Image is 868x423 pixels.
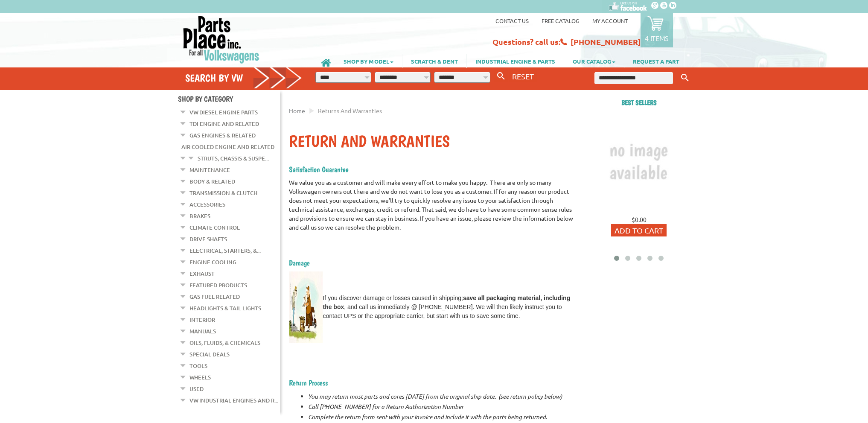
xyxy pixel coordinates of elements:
span: Add to Cart [615,226,663,235]
a: Tools [189,360,207,371]
a: SCRATCH & DENT [402,54,466,68]
a: 4 items [641,13,673,47]
a: TDI Engine and Related [189,118,259,129]
a: Special Deals [189,349,230,360]
a: Electrical, Starters, &... [189,245,261,256]
a: Engine Cooling [189,257,236,268]
a: Oils, Fluids, & Chemicals [189,337,260,348]
a: Gas Engines & Related [189,130,256,141]
button: Keyword Search [679,71,691,85]
li: You may return most parts and cores [DATE] from the original ship date. (see return policy below) [308,391,579,402]
button: Add to Cart [611,224,667,236]
li: Complete the return form sent with your invoice and include it with the parts being returned. [308,412,579,422]
span: Returns and Warranties [318,107,382,114]
img: Returns [289,271,323,343]
a: Wheels [189,372,211,383]
a: Drive Shafts [189,233,227,245]
button: Search By VW... [494,70,508,82]
a: Climate Control [189,222,240,233]
a: Contact us [495,17,529,24]
a: SHOP BY MODEL [335,54,402,68]
a: My Account [592,17,628,24]
span: Damage [289,258,310,267]
span: $0.00 [632,216,647,223]
a: Accessories [189,199,225,210]
a: Struts, Chassis & Suspe... [198,153,269,164]
a: Exhaust [189,268,215,279]
a: Used [189,383,204,394]
h2: Best sellers [588,99,690,107]
h4: Search by VW [185,72,302,84]
span: RESET [512,72,534,81]
div: We value you as a customer and will make every effort to make you happy. There are only so many V... [289,178,579,250]
a: Body & Related [189,176,235,187]
a: INDUSTRIAL ENGINE & PARTS [467,54,564,68]
button: RESET [509,70,537,82]
a: VW Diesel Engine Parts [189,107,258,118]
a: Brakes [189,210,210,222]
td: If you discover damage or losses caused in shipping; , and call us immediately @ [PHONE_NUMBER]. ... [323,271,579,343]
a: OUR CATALOG [564,54,624,68]
a: Maintenance [189,164,230,175]
a: Manuals [189,326,216,337]
a: Interior [189,314,215,325]
a: VW Industrial Engines and R... [189,395,278,406]
a: Gas Fuel Related [189,291,240,302]
p: 4 items [645,34,669,42]
a: Free Catalog [542,17,580,24]
a: Home [289,107,305,114]
h1: Return and Warranties [289,131,579,152]
a: Transmission & Clutch [189,187,257,198]
span: Return Process [289,378,328,387]
a: REQUEST A PART [624,54,688,68]
a: Air Cooled Engine and Related [181,141,274,152]
a: Headlights & Tail Lights [189,303,261,314]
h4: Shop By Category [178,94,280,103]
img: Parts Place Inc! [182,15,260,64]
li: Call [PHONE_NUMBER] for a Return Authorization Number [308,402,579,412]
a: Featured Products [189,280,247,291]
span: Satisfaction Guarantee [289,165,349,174]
